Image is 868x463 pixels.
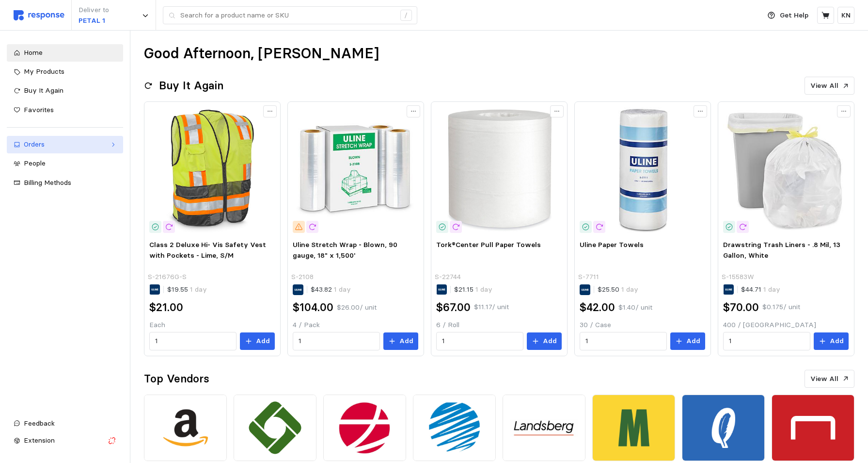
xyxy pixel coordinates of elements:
a: Orders [7,136,123,153]
img: 771c76c0-1592-4d67-9e09-d6ea890d945b.png [323,395,406,461]
p: Get Help [780,10,808,21]
h2: $104.00 [293,300,333,315]
p: $19.55 [167,284,207,295]
img: 7d13bdb8-9cc8-4315-963f-af194109c12d.png [503,395,585,461]
img: S-22744 [436,107,562,233]
img: svg%3e [14,10,64,20]
p: PETAL 1 [79,16,109,26]
a: Buy It Again [7,82,123,99]
img: S-7711 [580,107,705,233]
input: Qty [729,332,805,350]
button: Get Help [762,6,814,25]
p: Deliver to [79,5,109,16]
a: Billing Methods [7,174,123,192]
span: Class 2 Deluxe Hi- Vis Safety Vest with Pockets - Lime, S/M [149,240,266,260]
p: $0.175 / unit [762,302,800,313]
img: d7805571-9dbc-467d-9567-a24a98a66352.png [144,395,227,461]
button: Add [383,332,418,350]
span: 1 day [619,285,638,294]
img: S-15583W [723,107,849,233]
button: Add [240,332,275,350]
img: 63258c51-adb8-4b2a-9b0d-7eba9747dc41.png [772,395,854,461]
p: KN [841,10,851,21]
span: 1 day [761,285,780,294]
button: Add [814,332,849,350]
span: Uline Stretch Wrap - Blown, 90 gauge, 18" x 1,500' [293,240,397,260]
span: My Products [24,67,64,76]
p: Add [256,336,270,347]
button: KN [837,7,854,24]
p: 6 / Roll [436,320,562,331]
a: People [7,155,123,172]
h2: $21.00 [149,300,183,315]
input: Search for a product name or SKU [180,7,395,24]
input: Qty [299,332,375,350]
img: 4fb1f975-dd51-453c-b64f-21541b49956d.png [413,395,496,461]
input: Qty [585,332,662,350]
p: $25.50 [598,284,638,295]
p: Add [399,336,413,347]
h2: $70.00 [723,300,759,315]
a: Home [7,44,123,62]
span: Tork®Center Pull Paper Towels [436,240,541,249]
img: 28d3e18e-6544-46cd-9dd4-0f3bdfdd001e.png [592,395,675,461]
p: S-7711 [578,272,599,282]
p: View All [810,374,838,384]
span: 1 day [473,285,492,294]
span: 1 day [188,285,207,294]
span: Feedback [24,419,55,428]
button: Add [527,332,562,350]
span: Buy It Again [24,86,63,95]
img: S-2108 [293,107,418,233]
span: Uline Paper Towels [580,240,644,249]
h2: $42.00 [580,300,615,315]
p: $1.40 / unit [618,302,652,313]
h2: Top Vendors [144,371,209,386]
button: Add [670,332,705,350]
p: S-15583W [722,272,754,282]
p: 30 / Case [580,320,705,331]
p: S-21676G-S [148,272,187,282]
span: 1 day [332,285,351,294]
button: Feedback [7,415,123,432]
span: People [24,159,46,167]
p: Add [830,336,844,347]
p: S-2108 [291,272,314,282]
a: My Products [7,63,123,81]
p: $11.17 / unit [474,302,509,313]
p: S-22744 [435,272,461,282]
p: View All [810,81,838,91]
p: $44.71 [741,284,780,295]
span: Drawstring Trash Liners - .8 Mil, 13 Gallon, White [723,240,840,260]
h2: $67.00 [436,300,471,315]
h1: Good Afternoon, [PERSON_NAME] [144,44,379,63]
button: View All [805,77,854,95]
div: / [400,10,412,21]
p: $26.00 / unit [337,302,377,313]
img: b57ebca9-4645-4b82-9362-c975cc40820f.png [234,395,316,461]
a: Favorites [7,101,123,119]
input: Qty [442,332,518,350]
p: Add [543,336,557,347]
span: Home [24,48,43,57]
img: S-21676G-S_US [149,107,275,233]
p: Add [686,336,700,347]
p: 4 / Pack [293,320,418,331]
p: 400 / [GEOGRAPHIC_DATA] [723,320,849,331]
span: Extension [24,436,55,445]
div: Orders [24,139,106,150]
span: Favorites [24,105,54,114]
button: View All [805,370,854,388]
h2: Buy It Again [159,78,223,93]
button: Extension [7,432,123,449]
p: $43.82 [311,284,351,295]
img: bfee157a-10f7-4112-a573-b61f8e2e3b38.png [682,395,765,461]
p: Each [149,320,275,331]
p: $21.15 [454,284,492,295]
input: Qty [155,332,231,350]
span: Billing Methods [24,178,71,187]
